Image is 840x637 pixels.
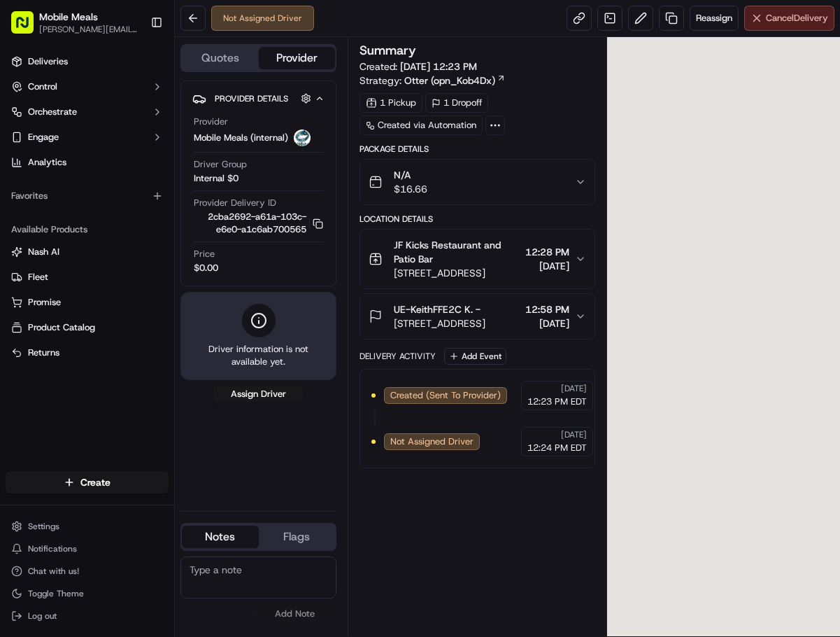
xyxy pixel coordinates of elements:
[360,160,595,204] button: N/A$16.66
[6,539,169,559] button: Notifications
[6,76,169,98] button: Control
[194,262,218,274] span: $0.00
[11,346,163,359] a: Returns
[696,12,732,24] span: Reassign
[394,316,485,330] span: [STREET_ADDRESS]
[6,101,169,123] button: Orchestrate
[39,24,139,35] button: [PERSON_NAME][EMAIL_ADDRESS][DOMAIN_NAME]
[28,521,59,532] span: Settings
[6,126,169,148] button: Engage
[11,246,163,258] a: Nash AI
[14,14,42,42] img: Nash
[28,321,95,334] span: Product Catalog
[6,241,169,263] button: Nash AI
[404,73,506,87] a: Otter (opn_Kob4Dx)
[444,348,506,365] button: Add Event
[394,168,427,182] span: N/A
[400,60,477,73] span: [DATE] 12:23 PM
[194,158,247,171] span: Driver Group
[194,197,276,209] span: Provider Delivery ID
[28,156,66,169] span: Analytics
[294,129,311,146] img: MM.png
[28,543,77,554] span: Notifications
[182,526,259,548] button: Notes
[11,271,163,283] a: Fleet
[14,204,25,216] div: 📗
[394,238,520,266] span: JF Kicks Restaurant and Patio Bar
[192,343,325,368] span: Driver information is not available yet.
[215,93,288,104] span: Provider Details
[525,316,569,330] span: [DATE]
[80,475,111,489] span: Create
[28,296,61,309] span: Promise
[766,12,828,24] span: Cancel Delivery
[194,172,239,185] span: Internal $0
[28,246,59,258] span: Nash AI
[192,87,325,110] button: Provider Details
[118,204,129,216] div: 💻
[11,296,163,309] a: Promise
[99,237,169,248] a: Powered byPylon
[6,606,169,626] button: Log out
[6,6,145,39] button: Mobile Meals[PERSON_NAME][EMAIL_ADDRESS][DOMAIN_NAME]
[6,561,169,581] button: Chat with us!
[28,271,48,283] span: Fleet
[360,44,416,57] h3: Summary
[360,143,595,155] div: Package Details
[425,93,488,113] div: 1 Dropoff
[28,346,59,359] span: Returns
[6,316,169,339] button: Product Catalog
[394,302,480,316] span: UE-KeithFFE2C K. -
[36,90,252,105] input: Got a question? Start typing here...
[6,471,169,493] button: Create
[527,395,587,408] span: 12:23 PM EDT
[6,342,169,364] button: Returns
[360,73,506,87] div: Strategy:
[561,383,587,394] span: [DATE]
[28,203,107,217] span: Knowledge Base
[525,259,569,273] span: [DATE]
[238,138,255,155] button: Start new chat
[6,266,169,288] button: Fleet
[6,291,169,314] button: Promise
[39,10,98,24] span: Mobile Meals
[259,526,336,548] button: Flags
[360,93,422,113] div: 1 Pickup
[11,321,163,334] a: Product Catalog
[194,115,228,128] span: Provider
[360,230,595,288] button: JF Kicks Restaurant and Patio Bar[STREET_ADDRESS]12:28 PM[DATE]
[48,134,229,148] div: Start new chat
[360,115,483,135] a: Created via Automation
[360,294,595,339] button: UE-KeithFFE2C K. -[STREET_ADDRESS]12:58 PM[DATE]
[6,185,169,207] div: Favorites
[28,131,59,143] span: Engage
[525,245,569,259] span: 12:28 PM
[213,386,304,402] button: Assign Driver
[28,80,57,93] span: Control
[28,566,79,577] span: Chat with us!
[48,148,177,159] div: We're available if you need us!
[744,6,834,31] button: CancelDelivery
[6,218,169,241] div: Available Products
[182,47,259,69] button: Quotes
[28,610,57,622] span: Log out
[14,56,255,78] p: Welcome 👋
[113,197,230,223] a: 💻API Documentation
[6,151,169,174] a: Analytics
[690,6,739,31] button: Reassign
[360,351,436,362] div: Delivery Activity
[194,211,323,236] button: 2cba2692-a61a-103c-e6e0-a1c6ab700565
[525,302,569,316] span: 12:58 PM
[360,59,477,73] span: Created:
[390,435,474,448] span: Not Assigned Driver
[6,584,169,603] button: Toggle Theme
[8,197,113,223] a: 📗Knowledge Base
[6,517,169,536] button: Settings
[14,134,39,159] img: 1736555255976-a54dd68f-1ca7-489b-9aae-adbdc363a1c4
[259,47,336,69] button: Provider
[139,237,169,248] span: Pylon
[6,50,169,73] a: Deliveries
[194,132,288,144] span: Mobile Meals (internal)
